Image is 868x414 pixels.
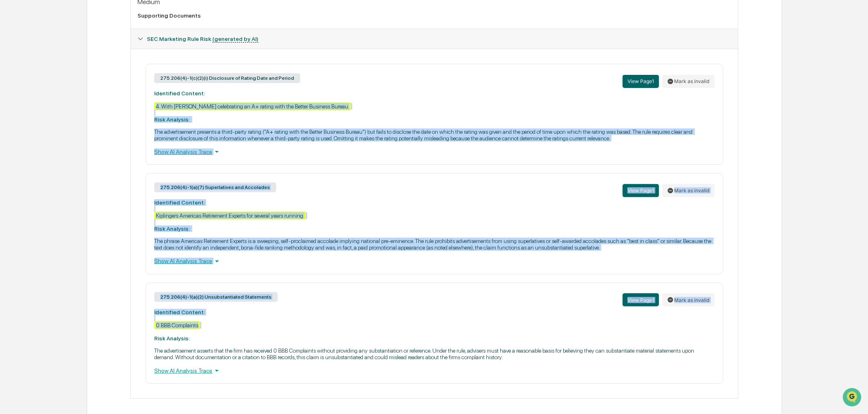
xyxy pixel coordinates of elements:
[72,111,89,118] span: [DATE]
[662,75,715,88] button: Mark as invalid
[16,145,53,153] span: Preclearance
[154,116,190,123] strong: Risk Analysis:
[154,292,278,302] div: 275.206(4)-1(a)(2) Unsubstantiated Statements
[137,12,731,19] div: Supporting Documents
[16,112,23,118] img: 1746055101610-c473b297-6a78-478c-a979-82029cc54cd1
[662,184,715,197] button: Mark as invalid
[842,387,864,409] iframe: Open customer support
[154,147,714,156] div: Show AI Analysis Trace
[28,71,103,77] div: We're available if you need us!
[154,128,714,142] p: The advertisement presents a third-party rating ("A+ rating with the Better Business Bureau") but...
[154,102,351,110] div: 4. With [PERSON_NAME] celebrating an A+ rating with the Better Business Bureau.
[16,161,52,169] span: Data Lookup
[154,366,714,375] div: Show AI Analysis Trace
[212,36,259,43] u: (generated by AI)
[8,103,21,117] img: Cameron Burns
[8,146,15,153] div: 🖐️
[154,321,200,329] div: 0 BBB Complaints
[154,309,205,315] strong: Identified Content:
[154,199,205,206] strong: Identified Content:
[623,293,659,306] button: View Page1
[154,335,190,342] strong: Risk Analysis:
[68,111,71,118] span: •
[8,63,23,77] img: 1746055101610-c473b297-6a78-478c-a979-82029cc54cd1
[139,65,149,75] button: Start new chat
[131,29,738,49] div: SEC Marketing Rule Risk (generated by AI)
[67,145,101,153] span: Attestations
[25,111,66,118] span: [PERSON_NAME]
[81,181,99,187] span: Pylon
[127,89,149,99] button: See all
[154,225,190,232] strong: Risk Analysis:
[56,142,105,157] a: 🗄️Attestations
[5,142,56,157] a: 🖐️Preclearance
[59,146,66,153] div: 🗄️
[5,157,55,172] a: 🔎Data Lookup
[154,238,714,251] p: The phrase Americas Retirement Experts is a sweeping, self-proclaimed accolade implying national ...
[623,75,659,88] button: View Page1
[8,162,15,168] div: 🔎
[147,36,259,42] span: SEC Marketing Rule Risk
[154,211,306,220] div: Kiplingers Americas Retirement Experts for several years running.
[58,180,99,187] a: Powered byPylon
[154,182,276,192] div: 275.206(4)-1(a)(7) Superlatives and Accolades
[662,293,715,306] button: Mark as invalid
[8,91,55,97] div: Past conversations
[623,184,659,197] button: View Page1
[154,73,300,83] div: 275.206(4)-1(c)(2)(i) Disclosure of Rating Date and Period
[154,90,205,97] strong: Identified Content:
[154,347,714,360] p: The advertisement asserts that the firm has received 0 BBB Complaints without providing any subst...
[8,17,149,30] p: How can we help?
[154,256,714,265] div: Show AI Analysis Trace
[28,63,134,71] div: Start new chat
